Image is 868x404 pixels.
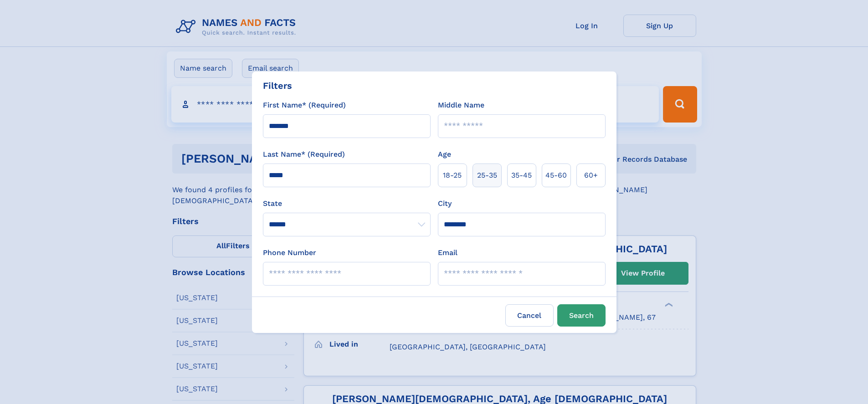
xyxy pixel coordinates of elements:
span: 45‑60 [545,170,567,181]
button: Search [557,304,606,327]
label: Age [438,149,451,160]
label: Email [438,247,457,258]
span: 60+ [584,170,598,181]
div: Filters [263,79,292,92]
label: Cancel [505,304,554,327]
span: 35‑45 [511,170,532,181]
span: 18‑25 [443,170,462,181]
label: First Name* (Required) [263,100,346,111]
label: State [263,198,431,209]
label: City [438,198,452,209]
span: 25‑35 [477,170,497,181]
label: Phone Number [263,247,316,258]
label: Middle Name [438,100,484,111]
label: Last Name* (Required) [263,149,345,160]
